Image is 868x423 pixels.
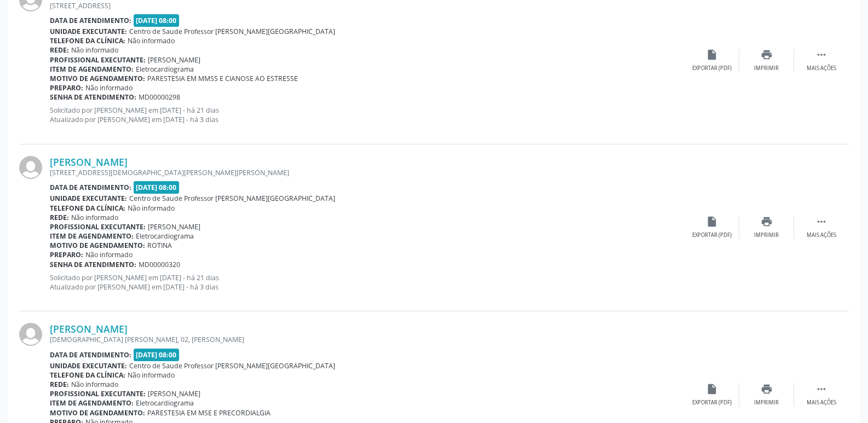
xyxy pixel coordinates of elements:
[71,380,118,389] span: Não informado
[50,55,146,65] b: Profissional executante:
[128,370,175,380] span: Não informado
[50,92,136,102] b: Senha de atendimento:
[50,204,125,213] b: Telefone da clínica:
[761,383,773,395] i: print
[50,335,685,344] div: [DEMOGRAPHIC_DATA] [PERSON_NAME], 02, [PERSON_NAME]
[85,83,133,92] span: Não informado
[754,65,779,72] div: Imprimir
[692,65,732,72] div: Exportar (PDF)
[706,216,718,228] i: insert_drive_file
[136,65,194,74] span: Eletrocardiograma
[50,168,685,177] div: [STREET_ADDRESS][DEMOGRAPHIC_DATA][PERSON_NAME][PERSON_NAME]
[128,204,175,213] span: Não informado
[128,36,175,45] span: Não informado
[50,106,685,124] p: Solicitado por [PERSON_NAME] em [DATE] - há 21 dias Atualizado por [PERSON_NAME] em [DATE] - há 3...
[148,55,200,65] span: [PERSON_NAME]
[807,399,836,407] div: Mais ações
[50,222,146,231] b: Profissional executante:
[754,231,779,239] div: Imprimir
[706,49,718,61] i: insert_drive_file
[761,216,773,228] i: print
[129,27,335,36] span: Centro de Saude Professor [PERSON_NAME][GEOGRAPHIC_DATA]
[50,83,83,92] b: Preparo:
[19,156,42,179] img: img
[134,181,180,194] span: [DATE] 08:00
[50,36,125,45] b: Telefone da clínica:
[50,350,131,360] b: Data de atendimento:
[148,389,200,398] span: [PERSON_NAME]
[50,45,69,55] b: Rede:
[71,213,118,222] span: Não informado
[807,65,836,72] div: Mais ações
[50,16,131,25] b: Data de atendimento:
[50,27,127,36] b: Unidade executante:
[692,231,732,239] div: Exportar (PDF)
[50,361,127,370] b: Unidade executante:
[147,408,271,418] span: PARESTESIA EM MSE E PRECORDIALGIA
[147,74,298,83] span: PARESTESIA EM MMSS E CIANOSE AO ESTRESSE
[761,49,773,61] i: print
[50,65,134,74] b: Item de agendamento:
[50,74,145,83] b: Motivo de agendamento:
[50,1,685,10] div: [STREET_ADDRESS]
[754,399,779,407] div: Imprimir
[692,399,732,407] div: Exportar (PDF)
[136,398,194,408] span: Eletrocardiograma
[50,213,69,222] b: Rede:
[134,349,180,361] span: [DATE] 08:00
[19,323,42,346] img: img
[147,241,172,250] span: ROTINA
[129,194,335,203] span: Centro de Saude Professor [PERSON_NAME][GEOGRAPHIC_DATA]
[85,250,133,259] span: Não informado
[50,194,127,203] b: Unidade executante:
[139,260,180,269] span: MD00000320
[136,231,194,241] span: Eletrocardiograma
[815,49,827,61] i: 
[50,250,83,259] b: Preparo:
[50,408,145,418] b: Motivo de agendamento:
[129,361,335,370] span: Centro de Saude Professor [PERSON_NAME][GEOGRAPHIC_DATA]
[71,45,118,55] span: Não informado
[50,380,69,389] b: Rede:
[50,370,125,380] b: Telefone da clínica:
[134,14,180,27] span: [DATE] 08:00
[50,389,146,398] b: Profissional executante:
[50,241,145,250] b: Motivo de agendamento:
[815,383,827,395] i: 
[50,231,134,241] b: Item de agendamento:
[50,260,136,269] b: Senha de atendimento:
[50,398,134,408] b: Item de agendamento:
[807,231,836,239] div: Mais ações
[50,183,131,192] b: Data de atendimento:
[50,323,128,335] a: [PERSON_NAME]
[815,216,827,228] i: 
[139,92,180,102] span: MD00000298
[50,273,685,292] p: Solicitado por [PERSON_NAME] em [DATE] - há 21 dias Atualizado por [PERSON_NAME] em [DATE] - há 3...
[148,222,200,231] span: [PERSON_NAME]
[706,383,718,395] i: insert_drive_file
[50,156,128,168] a: [PERSON_NAME]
